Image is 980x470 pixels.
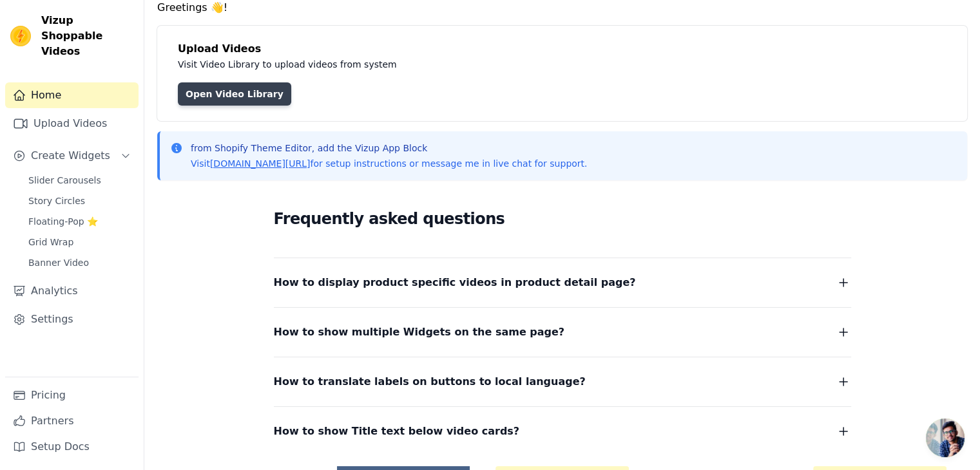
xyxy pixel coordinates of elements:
a: Partners [5,408,139,434]
img: Vizup [10,26,31,46]
a: Slider Carousels [21,171,139,189]
a: Upload Videos [5,111,139,136]
p: Visit for setup instructions or message me in live chat for support. [191,157,587,170]
a: Open Video Library [178,82,291,106]
a: Settings [5,306,139,332]
h4: Upload Videos [178,41,946,57]
a: Analytics [5,278,139,304]
button: How to translate labels on buttons to local language? [274,373,851,391]
span: Slider Carousels [28,174,101,187]
span: Floating-Pop ⭐ [28,215,98,228]
span: Vizup Shoppable Videos [41,13,133,59]
a: Pricing [5,382,139,408]
span: Create Widgets [31,148,110,164]
button: Create Widgets [5,143,139,169]
span: How to translate labels on buttons to local language? [274,373,586,391]
button: How to show multiple Widgets on the same page? [274,323,851,341]
span: Banner Video [28,256,89,269]
h2: Frequently asked questions [274,206,851,232]
p: from Shopify Theme Editor, add the Vizup App Block [191,142,587,155]
span: How to show Title text below video cards? [274,422,520,440]
a: [DOMAIN_NAME][URL] [210,158,311,169]
span: Grid Wrap [28,236,73,249]
button: How to show Title text below video cards? [274,422,851,440]
a: Grid Wrap [21,233,139,251]
span: How to show multiple Widgets on the same page? [274,323,565,341]
span: How to display product specific videos in product detail page? [274,274,636,292]
a: Floating-Pop ⭐ [21,212,139,230]
button: How to display product specific videos in product detail page? [274,274,851,292]
span: Story Circles [28,194,85,207]
p: Visit Video Library to upload videos from system [178,57,755,72]
a: Banner Video [21,254,139,272]
div: Open chat [926,418,965,457]
a: Setup Docs [5,434,139,460]
a: Story Circles [21,192,139,210]
a: Home [5,82,139,108]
